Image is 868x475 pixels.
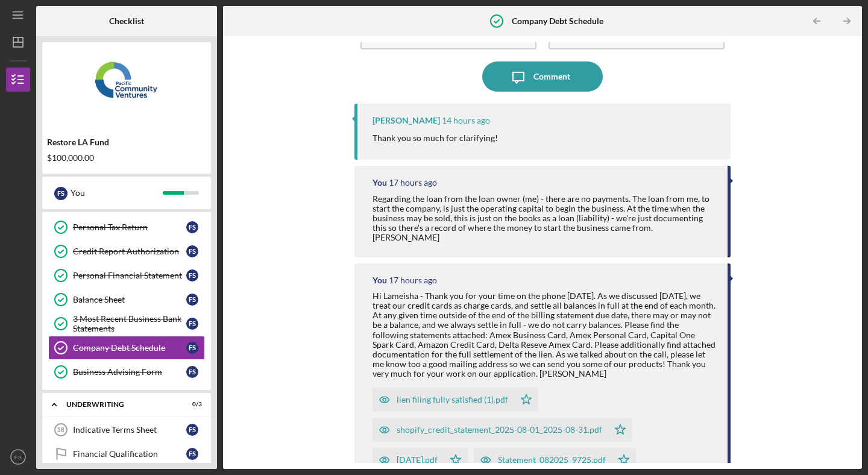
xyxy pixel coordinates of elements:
a: Business Advising FormFS [48,360,205,384]
div: Balance Sheet [73,295,186,304]
div: Regarding the loan from the loan owner (me) - there are no payments. The loan from me, to start t... [373,194,715,242]
button: shopify_credit_statement_2025-08-01_2025-08-31.pdf [373,418,632,442]
a: Financial QualificationFS [48,442,205,466]
div: 0 / 3 [180,401,202,408]
a: Balance SheetFS [48,288,205,312]
div: Hi Lameisha - Thank you for your time on the phone [DATE]. As we discussed [DATE], we treat our c... [373,291,715,379]
b: Company Debt Schedule [512,16,603,26]
div: You [373,275,387,285]
div: F S [186,424,198,436]
a: Personal Financial StatementFS [48,263,205,288]
div: [PERSON_NAME] [373,116,440,125]
div: F S [186,245,198,257]
div: You [71,183,163,203]
div: [DATE].pdf [397,455,438,465]
div: shopify_credit_statement_2025-08-01_2025-08-31.pdf [397,425,602,435]
div: Personal Tax Return [73,222,186,232]
div: Credit Report Authorization [73,247,186,256]
div: F S [186,221,198,233]
button: FS [6,445,30,469]
div: Indicative Terms Sheet [73,425,186,435]
button: Statement_082025_9725.pdf [474,448,636,472]
b: Checklist [109,16,144,26]
a: Personal Tax ReturnFS [48,215,205,239]
a: 3 Most Recent Business Bank StatementsFS [48,312,205,336]
img: Product logo [42,48,211,121]
button: lien filing fully satisfied (1).pdf [373,388,538,412]
button: [DATE].pdf [373,448,468,472]
div: F S [186,448,198,460]
div: F S [186,294,198,306]
div: F S [186,342,198,354]
button: Comment [482,61,603,92]
div: You [373,178,387,187]
p: Thank you so much for clarifying! [373,131,498,145]
time: 2025-09-23 18:05 [442,116,490,125]
div: Business Advising Form [73,367,186,377]
div: Comment [533,61,570,92]
time: 2025-09-23 14:50 [389,178,437,187]
tspan: 18 [57,426,64,433]
a: 18Indicative Terms SheetFS [48,418,205,442]
time: 2025-09-23 14:48 [389,275,437,285]
div: Financial Qualification [73,449,186,459]
div: F S [186,269,198,282]
div: Restore LA Fund [47,137,206,147]
div: Statement_082025_9725.pdf [498,455,606,465]
div: $100,000.00 [47,153,206,163]
div: Underwriting [66,401,172,408]
div: Company Debt Schedule [73,343,186,353]
a: Company Debt ScheduleFS [48,336,205,360]
a: Credit Report AuthorizationFS [48,239,205,263]
div: F S [186,318,198,330]
div: F S [54,187,68,200]
text: FS [14,454,22,461]
div: F S [186,366,198,378]
div: Personal Financial Statement [73,271,186,280]
div: 3 Most Recent Business Bank Statements [73,314,186,333]
div: lien filing fully satisfied (1).pdf [397,395,508,404]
